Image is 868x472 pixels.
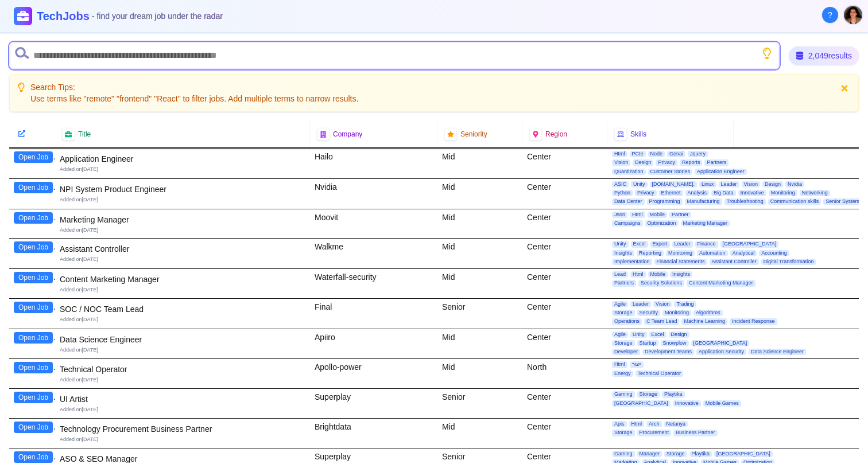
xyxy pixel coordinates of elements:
[653,301,672,307] span: Vision
[680,159,703,166] span: Reports
[60,436,305,443] div: Added on [DATE]
[460,130,487,139] span: Seniority
[310,419,437,448] div: Brightdata
[785,181,804,188] span: Nvidia
[635,370,684,377] span: Technical Operator
[761,48,773,59] button: Show search tips
[612,421,627,427] span: Apis
[612,361,627,368] span: Html
[703,400,741,407] span: Mobile Games
[649,331,666,338] span: Excel
[60,423,305,435] div: Technology Procurement Business Partner
[522,239,607,268] div: Center
[612,280,636,286] span: Partners
[689,451,712,457] span: Playtika
[522,299,607,329] div: Center
[630,212,645,218] span: Html
[437,209,522,239] div: Mid
[522,269,607,298] div: Center
[749,349,806,355] span: Data Science Engineer
[612,318,642,325] span: Operations
[612,259,652,265] span: Implementation
[650,241,670,247] span: Expert
[630,271,646,278] span: Html
[648,151,665,157] span: Node
[844,6,862,24] img: User avatar
[662,310,691,316] span: Monitoring
[60,256,305,263] div: Added on [DATE]
[822,7,838,23] button: About Techjobs
[437,299,522,329] div: Senior
[762,181,783,188] span: Design
[14,182,53,193] button: Open Job
[522,149,607,178] div: Center
[687,280,755,286] span: Content Marketing Manager
[612,391,635,397] span: Gaming
[437,389,522,418] div: Senior
[522,209,607,239] div: Center
[650,181,697,188] span: [DOMAIN_NAME].
[612,241,629,247] span: Unity
[310,299,437,329] div: Final
[661,340,689,346] span: Snowplow
[638,280,684,286] span: Security Solutions
[648,169,693,175] span: Customer Stories
[648,212,668,218] span: Mobile
[642,459,669,466] span: Analytical
[673,430,718,436] span: Business Partner
[612,400,671,407] span: [GEOGRAPHIC_DATA]
[741,459,774,466] span: Optimization
[789,46,859,65] div: 2,049 results
[437,419,522,448] div: Mid
[612,220,643,227] span: Campaigns
[612,349,640,355] span: Developer
[310,239,437,268] div: Walkme
[92,11,223,21] span: - find your dream job under the radar
[612,370,633,377] span: Energy
[612,301,628,307] span: Agile
[612,340,635,346] span: Storage
[704,159,728,166] span: Partners
[637,340,658,346] span: Startup
[685,198,722,205] span: Manufacturing
[60,364,305,375] div: Technical Operator
[630,151,646,157] span: PCIe
[669,212,691,218] span: Partner
[843,5,863,25] button: User menu
[60,346,305,354] div: Added on [DATE]
[674,301,696,307] span: Trading
[710,259,759,265] span: Assistant Controller
[695,241,718,247] span: Finance
[60,153,305,165] div: Application Engineer
[60,227,305,234] div: Added on [DATE]
[637,451,662,457] span: Manager
[310,269,437,298] div: Waterfall-security
[642,349,694,355] span: Development Teams
[664,451,687,457] span: Storage
[664,421,688,427] span: Netanya
[681,318,727,325] span: Machine Learning
[310,389,437,418] div: Superplay
[631,181,648,188] span: Unity
[666,250,695,256] span: Monitoring
[656,159,677,166] span: Privacy
[522,359,607,388] div: North
[637,250,664,256] span: Reporting
[60,376,305,384] div: Added on [DATE]
[60,286,305,294] div: Added on [DATE]
[14,241,53,253] button: Open Job
[310,179,437,209] div: Nvidia
[711,190,736,196] span: Big Data
[644,318,679,325] span: C Team Lead
[522,179,607,209] div: Center
[60,316,305,323] div: Added on [DATE]
[14,332,53,344] button: Open Job
[78,130,91,139] span: Title
[685,190,710,196] span: Analysis
[670,271,692,278] span: Insights
[630,130,646,139] span: Skills
[310,359,437,388] div: Apollo-power
[14,272,53,283] button: Open Job
[612,212,627,218] span: Json
[14,302,53,313] button: Open Job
